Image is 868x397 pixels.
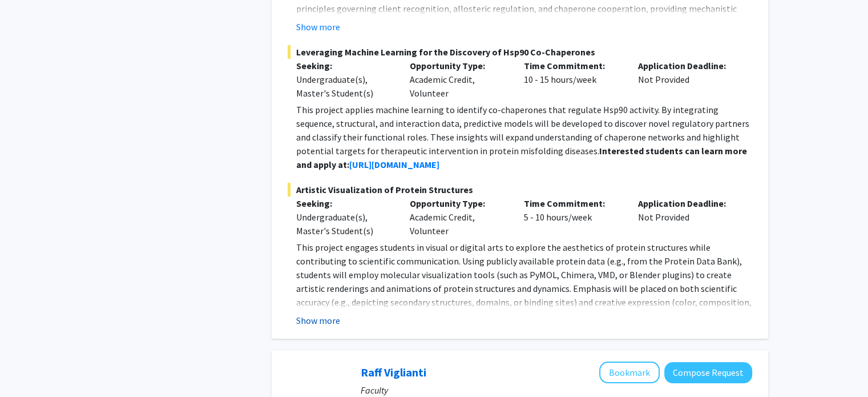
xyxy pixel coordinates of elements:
p: This project applies machine learning to identify co-chaperones that regulate Hsp90 activity. By ... [296,103,752,171]
p: Time Commitment: [524,59,621,73]
div: Not Provided [629,59,744,100]
div: Academic Credit, Volunteer [401,197,515,238]
button: Add Raff Viglianti to Bookmarks [599,362,660,383]
p: Seeking: [296,197,393,210]
div: Undergraduate(s), Master's Student(s) [296,73,393,100]
p: Application Deadline: [638,59,735,73]
div: Undergraduate(s), Master's Student(s) [296,210,393,238]
span: Leveraging Machine Learning for the Discovery of Hsp90 Co-Chaperones [288,45,752,59]
div: 10 - 15 hours/week [515,59,629,100]
div: 5 - 10 hours/week [515,197,629,238]
p: This project engages students in visual or digital arts to explore the aesthetics of protein stru... [296,240,752,350]
span: Artistic Visualization of Protein Structures [288,183,752,197]
button: Compose Request to Raff Viglianti [664,362,752,383]
p: Application Deadline: [638,197,735,210]
button: Show more [296,20,340,34]
button: Show more [296,314,340,327]
a: Raff Viglianti [361,365,426,379]
iframe: Chat [9,346,49,388]
a: [URL][DOMAIN_NAME] [349,159,439,170]
p: Opportunity Type: [410,197,507,210]
p: Seeking: [296,59,393,73]
div: Not Provided [629,197,744,238]
p: Opportunity Type: [410,59,507,73]
p: Time Commitment: [524,197,621,210]
div: Academic Credit, Volunteer [401,59,515,100]
p: Faculty [361,383,752,397]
